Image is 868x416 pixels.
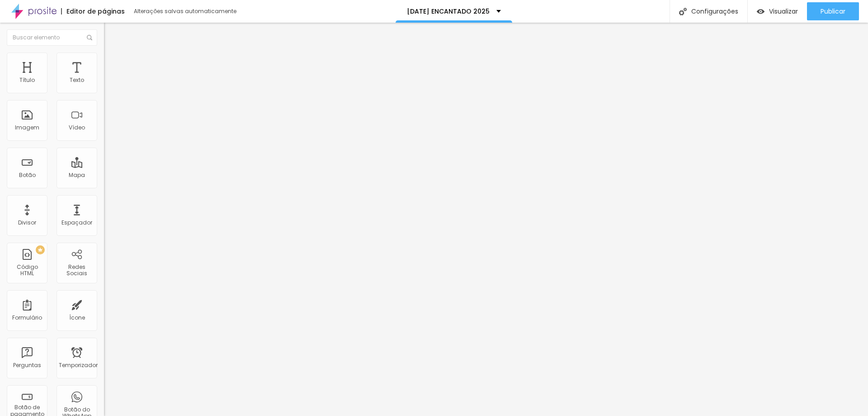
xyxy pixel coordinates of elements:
font: [DATE] ENCANTADO 2025 [407,7,490,16]
font: Espaçador [61,219,92,226]
font: Ícone [69,314,85,321]
img: view-1.svg [757,8,764,15]
font: Título [19,76,35,84]
img: Ícone [87,35,92,40]
font: Texto [70,76,84,84]
font: Visualizar [769,7,798,16]
font: Publicar [821,7,845,16]
font: Botão [19,171,36,179]
font: Formulário [12,314,42,321]
font: Editor de páginas [66,7,125,16]
font: Perguntas [13,361,41,369]
input: Buscar elemento [7,29,97,46]
font: Imagem [15,124,39,131]
font: Temporizador [59,361,98,369]
font: Divisor [18,219,36,226]
iframe: Editor [104,23,868,416]
font: Código HTML [17,263,38,277]
font: Vídeo [69,124,85,131]
button: Publicar [807,2,859,20]
font: Configurações [691,7,738,16]
img: Ícone [679,8,687,15]
font: Alterações salvas automaticamente [134,7,236,15]
font: Redes Sociais [66,263,87,277]
font: Mapa [69,171,85,179]
button: Visualizar [748,2,807,20]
